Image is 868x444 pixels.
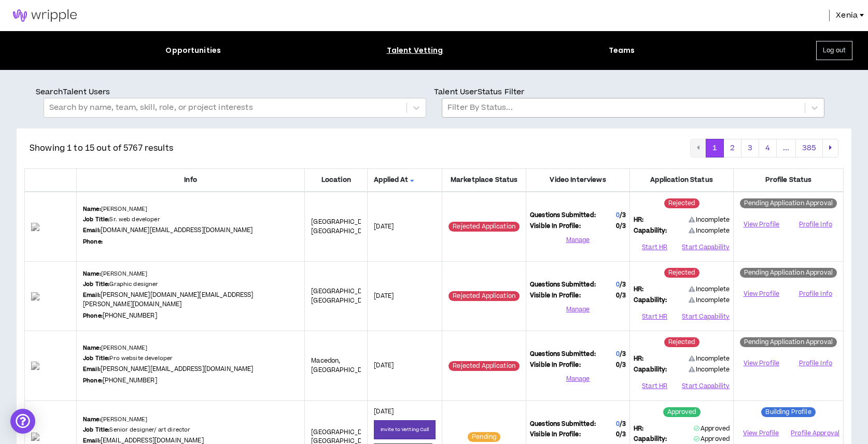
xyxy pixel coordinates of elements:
span: [GEOGRAPHIC_DATA] , [GEOGRAPHIC_DATA] [311,287,377,305]
sup: Pending [468,432,500,442]
span: Questions Submitted: [530,420,596,429]
b: Email: [83,365,101,373]
span: Incomplete [689,285,730,294]
span: HR: [634,354,643,364]
span: 0 [616,280,620,289]
a: View Profile [737,216,785,234]
span: Questions Submitted: [530,280,596,290]
p: [PERSON_NAME] [83,344,148,352]
button: Profile Info [792,356,839,371]
button: Start Capability [682,239,730,255]
a: [DOMAIN_NAME][EMAIL_ADDRESS][DOMAIN_NAME] [101,226,253,235]
b: Email: [83,291,101,299]
th: Marketplace Status [442,168,526,192]
p: [DATE] [374,222,436,232]
span: HR: [634,285,643,294]
button: Log out [816,41,852,60]
p: [DATE] [374,407,436,417]
span: Capability: [634,365,667,375]
button: Manage [530,371,626,387]
button: Start HR [634,379,676,394]
button: Start HR [634,309,676,324]
button: 1 [706,139,724,157]
p: Talent User Status Filter [434,87,832,98]
button: Profile Approval [791,425,839,441]
b: Name: [83,270,101,278]
p: [PERSON_NAME] [83,416,148,424]
b: Name: [83,205,101,213]
p: Showing 1 to 15 out of 5767 results [30,142,173,154]
a: [PHONE_NUMBER] [103,311,157,320]
p: Search Talent Users [36,87,434,98]
sup: Approved [663,407,701,417]
sup: Pending Application Approval [740,268,837,278]
button: Start Capability [682,379,730,394]
span: Visible In Profile: [530,291,581,300]
a: View Profile [737,424,785,442]
b: Email: [83,226,101,234]
button: Manage [530,302,626,317]
a: [PERSON_NAME][EMAIL_ADDRESS][DOMAIN_NAME] [101,365,254,374]
span: Applied At [374,175,436,185]
button: Manage [530,232,626,248]
button: 3 [741,139,759,157]
b: Name: [83,416,101,423]
span: Approved [694,435,730,443]
button: Start HR [634,239,676,255]
img: hqWbeYziD08X8EhiNqLNAyMs2cHjzBTnDl29pTy8.png [31,292,70,300]
div: Open Intercom Messenger [10,409,35,434]
span: Capability: [634,435,667,444]
img: JYYXe9gB00oz4QMXyglk6Xgbtm5NDV2xVDI0y50N.png [31,433,70,441]
a: View Profile [737,354,785,373]
p: Sr. web developer [83,216,160,224]
button: Profile Info [792,217,839,233]
b: Job Title: [83,426,109,434]
span: 0 [616,420,620,428]
a: [PHONE_NUMBER] [103,376,157,385]
span: Approved [694,424,730,433]
span: 0 [616,361,626,370]
span: Visible In Profile: [530,430,581,439]
span: / 3 [620,420,626,428]
button: 2 [723,139,741,157]
th: Video Interviews [526,168,630,192]
sup: Rejected Application [449,222,520,232]
span: / 3 [620,280,626,289]
p: [PERSON_NAME] [83,205,148,213]
button: 385 [795,139,823,157]
span: / 3 [620,350,626,359]
span: Incomplete [689,296,730,305]
span: Incomplete [689,226,730,235]
div: Teams [609,45,635,56]
span: Incomplete [689,365,730,374]
p: [DATE] [374,292,436,301]
span: 0 [616,291,626,300]
th: Info [76,168,304,192]
sup: Rejected [664,337,699,347]
button: ... [776,139,796,157]
button: 4 [759,139,777,157]
span: Incomplete [689,216,730,225]
span: / 3 [620,361,626,369]
sup: Rejected [664,268,699,278]
div: Opportunities [165,45,221,56]
b: Job Title: [83,280,109,288]
b: Phone: [83,377,103,384]
b: Phone: [83,312,103,320]
sup: Rejected Application [449,361,520,371]
p: Graphic designer [83,280,159,289]
sup: Rejected [664,198,699,208]
span: 0 [616,222,626,231]
button: Invite to Vetting Call [374,420,436,439]
th: Profile Status [734,168,844,192]
img: H09UYxeZkbaKBzjPJV39i5KjaKg6WRdtqcF9dkgG.png [31,223,70,231]
p: [PERSON_NAME] [83,270,148,278]
span: Xenia [836,10,858,21]
b: Job Title: [83,354,109,362]
span: / 3 [620,211,626,220]
span: Questions Submitted: [530,350,596,359]
sup: Pending Application Approval [740,337,837,347]
button: Start Capability [682,309,730,324]
p: Senior designer/ art director [83,426,190,434]
span: Visible In Profile: [530,361,581,370]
